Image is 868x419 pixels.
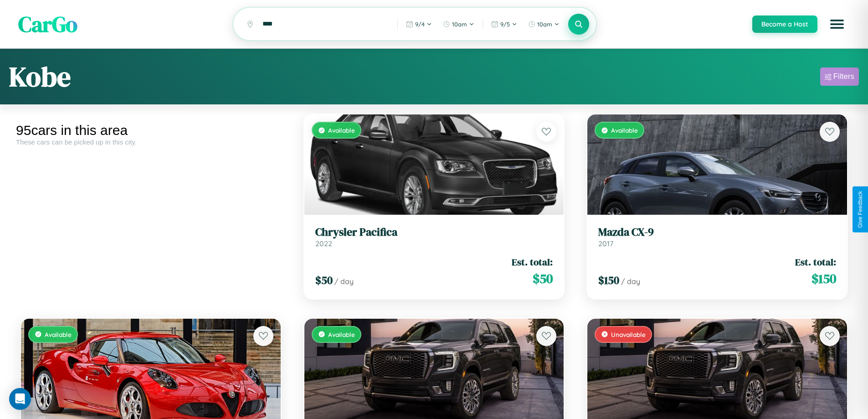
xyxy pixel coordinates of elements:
button: Open menu [824,11,850,37]
span: Available [328,331,355,338]
span: $ 50 [533,269,553,288]
span: Available [611,126,638,134]
span: 10am [452,21,467,28]
button: Become a Host [752,16,817,33]
button: 10am [438,17,479,31]
button: Filters [820,67,859,86]
span: Est. total: [795,255,836,269]
span: Available [45,331,72,338]
span: Available [328,126,355,134]
div: These cars can be picked up in this city. [16,138,286,146]
button: 10am [524,17,564,31]
div: 95 cars in this area [16,123,286,138]
h3: Chrysler Pacifica [315,226,553,239]
span: $ 50 [315,273,333,288]
div: Open Intercom Messenger [9,388,31,410]
button: 9/5 [487,17,522,31]
span: 9 / 4 [415,21,425,28]
span: / day [621,277,640,286]
button: 9/4 [401,17,437,31]
a: Mazda CX-92017 [598,226,836,248]
div: Give Feedback [857,191,863,228]
div: Filters [833,72,854,81]
span: Est. total: [512,255,553,269]
span: 10am [537,21,552,28]
a: Chrysler Pacifica2022 [315,226,553,248]
span: 2022 [315,239,332,248]
span: 9 / 5 [500,21,510,28]
h1: Kobe [9,58,71,95]
h3: Mazda CX-9 [598,226,836,239]
span: $ 150 [812,269,836,288]
span: Unavailable [611,331,646,338]
span: CarGo [18,9,77,39]
span: $ 150 [598,273,619,288]
span: / day [334,277,354,286]
span: 2017 [598,239,613,248]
